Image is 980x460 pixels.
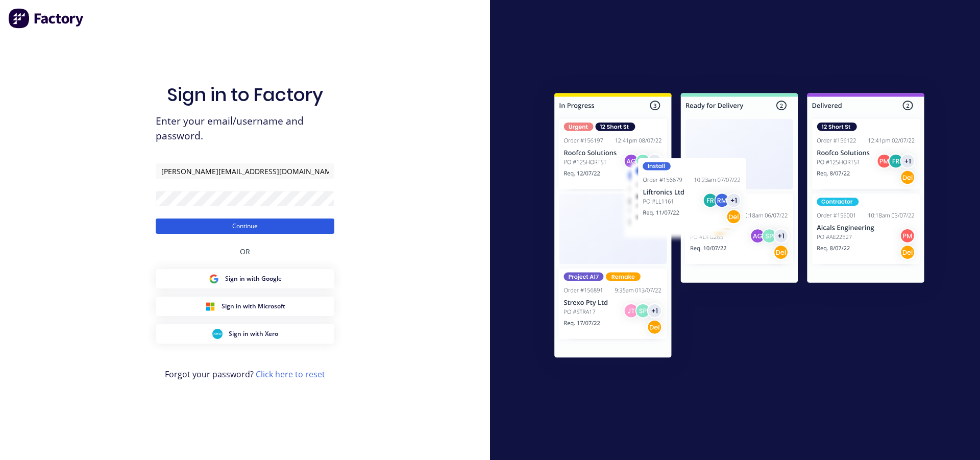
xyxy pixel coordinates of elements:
img: Factory [8,8,85,29]
button: Microsoft Sign inSign in with Microsoft [156,297,334,316]
a: Click here to reset [256,369,325,380]
span: Sign in with Microsoft [222,302,285,311]
img: Microsoft Sign in [205,301,215,311]
button: Continue [156,219,334,234]
img: Xero Sign in [212,329,223,339]
span: Enter your email/username and password. [156,114,334,143]
h1: Sign in to Factory [167,84,323,106]
span: Forgot your password? [165,368,325,380]
span: Sign in with Google [225,274,282,283]
button: Google Sign inSign in with Google [156,269,334,288]
input: Email/Username [156,163,334,179]
img: Sign in [532,72,947,382]
div: OR [240,234,250,269]
span: Sign in with Xero [229,329,278,338]
button: Xero Sign inSign in with Xero [156,324,334,344]
img: Google Sign in [209,274,219,284]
